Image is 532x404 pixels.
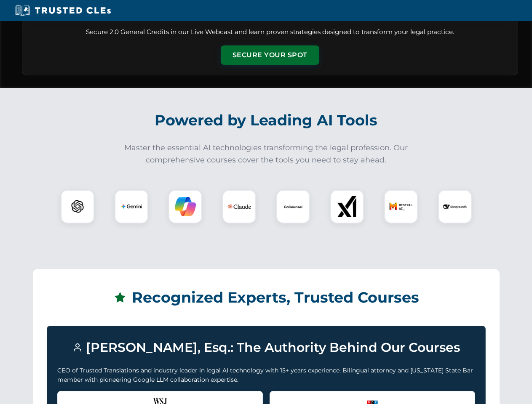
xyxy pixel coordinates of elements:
p: CEO of Trusted Translations and industry leader in legal AI technology with 15+ years experience.... [57,366,475,385]
p: Master the essential AI technologies transforming the legal profession. Our comprehensive courses... [119,142,414,166]
div: Mistral AI [384,190,418,223]
img: Mistral AI Logo [389,195,413,218]
img: Trusted CLEs [13,4,113,17]
div: DeepSeek [438,190,472,223]
h3: [PERSON_NAME], Esq.: The Authority Behind Our Courses [57,336,475,359]
div: CoCounsel [276,190,310,223]
img: DeepSeek Logo [443,195,467,218]
img: xAI Logo [337,196,358,217]
h2: Powered by Leading AI Tools [33,106,500,135]
div: Copilot [168,190,202,223]
div: xAI [330,190,364,223]
p: Secure 2.0 General Credits in our Live Webcast and learn proven strategies designed to transform ... [32,27,508,37]
div: Claude [222,190,256,223]
img: Gemini Logo [121,196,142,217]
img: Claude Logo [227,195,251,218]
div: Gemini [115,190,148,223]
h2: Recognized Experts, Trusted Courses [47,283,486,312]
img: Copilot Logo [175,196,196,217]
button: Secure Your Spot [221,45,319,65]
img: CoCounsel Logo [283,196,304,217]
img: ChatGPT Logo [65,194,90,219]
div: ChatGPT [61,190,94,223]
